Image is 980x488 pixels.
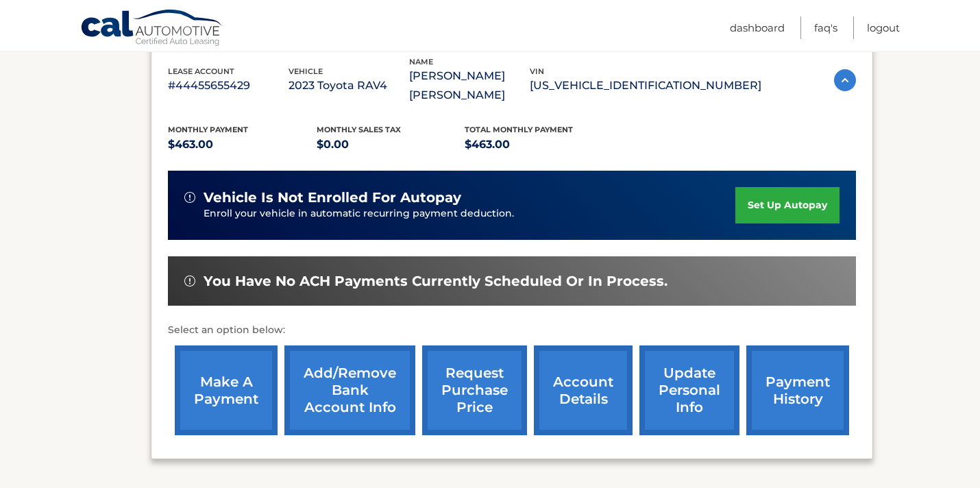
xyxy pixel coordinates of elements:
span: You have no ACH payments currently scheduled or in process. [204,273,667,290]
span: lease account [168,66,234,76]
span: Monthly sales Tax [317,125,401,134]
a: Add/Remove bank account info [284,345,415,435]
span: vehicle [289,66,323,76]
a: Logout [867,16,900,39]
p: [PERSON_NAME] [PERSON_NAME] [409,66,530,105]
p: $463.00 [168,135,317,154]
a: account details [534,345,633,435]
p: Select an option below: [168,322,856,339]
span: Monthly Payment [168,125,248,134]
a: FAQ's [814,16,837,39]
p: #44455655429 [168,76,289,95]
span: name [409,57,433,66]
p: $463.00 [465,135,613,154]
a: payment history [746,345,849,435]
span: Total Monthly Payment [465,125,573,134]
p: $0.00 [317,135,465,154]
a: Cal Automotive [80,9,224,49]
img: alert-white.svg [184,276,195,286]
a: request purchase price [422,345,527,435]
p: [US_VEHICLE_IDENTIFICATION_NUMBER] [530,76,761,95]
img: alert-white.svg [184,192,195,203]
a: make a payment [175,345,278,435]
p: 2023 Toyota RAV4 [289,76,409,95]
a: Dashboard [730,16,785,39]
a: set up autopay [735,187,840,223]
span: vin [530,66,544,76]
span: vehicle is not enrolled for autopay [204,189,461,206]
p: Enroll your vehicle in automatic recurring payment deduction. [204,206,735,221]
img: accordion-active.svg [834,69,856,91]
a: update personal info [639,345,739,435]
